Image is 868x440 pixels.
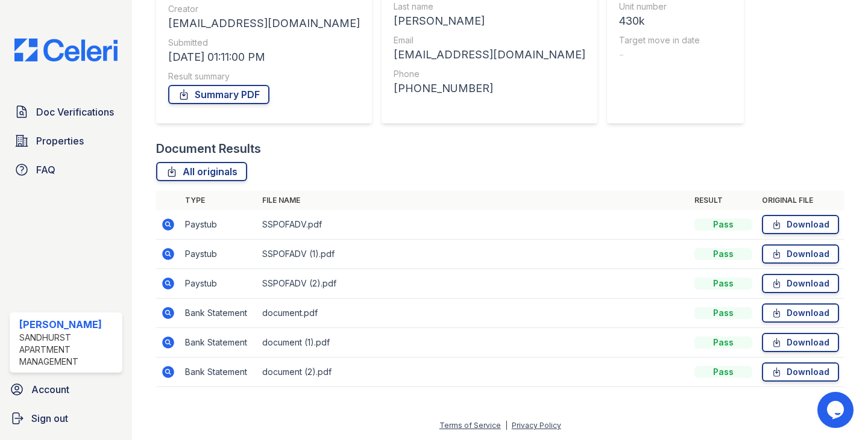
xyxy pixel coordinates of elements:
[168,70,360,82] div: Result summary
[168,49,360,66] div: [DATE] 01:11:00 PM
[619,46,732,63] div: -
[757,191,844,210] th: Original file
[762,215,839,234] a: Download
[257,358,690,387] td: document (2).pdf
[168,85,269,104] a: Summary PDF
[19,317,118,332] div: [PERSON_NAME]
[5,39,127,61] img: CE_Logo_Blue-a8612792a0a2168367f1c8372b55b34899dd931a85d93a1a3d3e32e68fde9ad4.png
[19,332,118,368] div: Sandhurst Apartment Management
[257,240,690,269] td: SSPOFADV (1).pdf
[5,406,127,430] a: Sign out
[817,392,856,428] iframe: chat widget
[5,377,127,401] a: Account
[180,328,257,358] td: Bank Statement
[10,129,122,153] a: Properties
[31,382,69,397] span: Account
[10,100,122,124] a: Doc Verifications
[762,362,839,382] a: Download
[180,210,257,240] td: Paystub
[694,366,752,378] div: Pass
[619,34,732,46] div: Target move in date
[512,421,561,430] a: Privacy Policy
[257,299,690,328] td: document.pdf
[762,244,839,264] a: Download
[36,105,114,119] span: Doc Verifications
[505,421,508,430] div: |
[439,421,501,430] a: Terms of Service
[168,15,360,32] div: [EMAIL_ADDRESS][DOMAIN_NAME]
[394,13,585,29] div: [PERSON_NAME]
[694,277,752,290] div: Pass
[180,240,257,269] td: Paystub
[694,336,752,349] div: Pass
[180,358,257,387] td: Bank Statement
[180,269,257,299] td: Paystub
[168,37,360,49] div: Submitted
[257,210,690,240] td: SSPOFADV.pdf
[694,307,752,319] div: Pass
[31,411,68,426] span: Sign out
[36,163,55,177] span: FAQ
[762,333,839,352] a: Download
[257,269,690,299] td: SSPOFADV (2).pdf
[619,1,732,13] div: Unit number
[36,134,84,148] span: Properties
[394,34,585,46] div: Email
[762,303,839,323] a: Download
[694,218,752,231] div: Pass
[619,13,732,29] div: 430k
[10,158,122,182] a: FAQ
[690,191,757,210] th: Result
[168,3,360,15] div: Creator
[394,1,585,13] div: Last name
[694,248,752,260] div: Pass
[156,162,247,181] a: All originals
[180,191,257,210] th: Type
[180,299,257,328] td: Bank Statement
[257,191,690,210] th: File name
[394,68,585,80] div: Phone
[257,328,690,358] td: document (1).pdf
[156,140,261,157] div: Document Results
[394,80,585,97] div: [PHONE_NUMBER]
[762,274,839,293] a: Download
[394,46,585,63] div: [EMAIL_ADDRESS][DOMAIN_NAME]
